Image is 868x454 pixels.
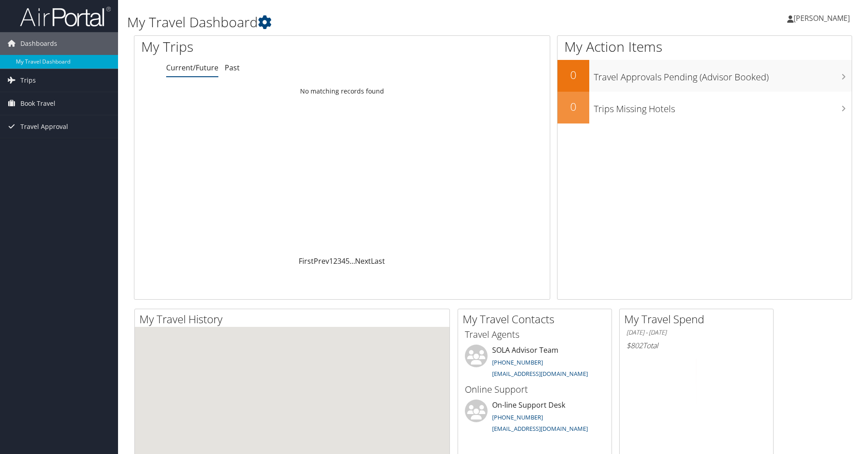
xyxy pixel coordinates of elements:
h1: My Trips [141,37,370,56]
span: $802 [626,340,643,350]
a: 3 [337,256,341,266]
a: First [299,256,314,266]
a: 2 [333,256,337,266]
h2: My Travel Contacts [463,311,612,327]
a: Next [355,256,371,266]
a: Current/Future [166,63,218,73]
li: SOLA Advisor Team [460,345,609,382]
a: 4 [341,256,345,266]
a: 5 [345,256,350,266]
h3: Travel Approvals Pending (Advisor Booked) [594,66,852,84]
a: Last [371,256,385,266]
span: Book Travel [20,92,55,115]
img: airportal-logo.png [20,6,111,27]
h2: 0 [557,67,589,83]
h2: My Travel Spend [624,311,773,327]
a: 1 [329,256,333,266]
h6: Total [626,340,766,350]
h1: My Action Items [557,37,852,56]
a: [EMAIL_ADDRESS][DOMAIN_NAME] [492,370,588,378]
a: Prev [314,256,329,266]
a: 0Trips Missing Hotels [557,92,852,123]
h3: Travel Agents [465,328,605,341]
span: Trips [20,69,36,92]
td: No matching records found [134,83,550,99]
span: Travel Approval [20,115,68,138]
a: 0Travel Approvals Pending (Advisor Booked) [557,60,852,92]
h3: Online Support [465,383,605,396]
span: … [350,256,355,266]
span: [PERSON_NAME] [794,13,850,23]
a: [EMAIL_ADDRESS][DOMAIN_NAME] [492,424,588,433]
h6: [DATE] - [DATE] [626,328,766,337]
h3: Trips Missing Hotels [594,98,852,115]
li: On-line Support Desk [460,400,609,437]
a: Past [225,63,240,73]
h2: My Travel History [139,311,449,327]
h2: 0 [557,99,589,114]
h1: My Travel Dashboard [127,13,615,32]
span: Dashboards [20,32,57,55]
a: [PERSON_NAME] [787,5,859,32]
a: [PHONE_NUMBER] [492,413,543,421]
a: [PHONE_NUMBER] [492,358,543,366]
